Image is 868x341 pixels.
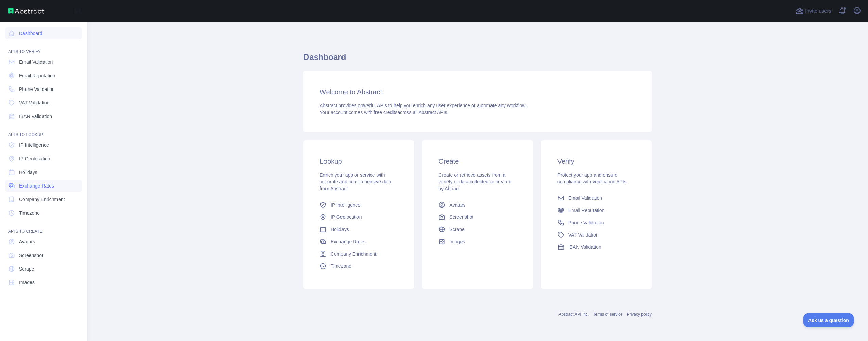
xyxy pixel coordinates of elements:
[555,216,638,229] a: Phone Validation
[19,86,55,93] span: Phone Validation
[803,313,854,327] iframe: Toggle Customer Support
[317,236,400,248] a: Exchange Rates
[19,99,49,106] span: VAT Validation
[5,193,82,206] a: Company Enrichment
[320,172,391,191] span: Enrich your app or service with accurate and comprehensive data from Abstract
[5,166,82,178] a: Holidays
[449,201,465,208] span: Avatars
[5,249,82,261] a: Screenshot
[5,263,82,275] a: Scrape
[555,192,638,204] a: Email Validation
[19,265,34,272] span: Scrape
[449,226,464,233] span: Scrape
[5,180,82,192] a: Exchange Rates
[557,172,627,184] span: Protect your app and ensure compliance with verification APIs
[8,8,44,14] img: Abstract API
[627,312,652,317] a: Privacy policy
[19,59,53,65] span: Email Validation
[5,97,82,109] a: VAT Validation
[449,214,473,221] span: Screenshot
[805,7,831,15] span: Invite users
[331,250,377,257] span: Company Enrichment
[19,210,40,216] span: Timezone
[317,223,400,236] a: Holidays
[555,229,638,241] a: VAT Validation
[317,211,400,223] a: IP Geolocation
[303,52,652,68] h1: Dashboard
[436,199,519,211] a: Avatars
[19,252,43,259] span: Screenshot
[5,221,82,234] div: API'S TO CREATE
[19,169,37,176] span: Holidays
[19,238,35,245] span: Avatars
[794,5,833,16] button: Invite users
[320,87,635,97] h3: Welcome to Abstract.
[568,231,599,238] span: VAT Validation
[593,312,622,317] a: Terms of service
[5,236,82,248] a: Avatars
[5,139,82,151] a: IP Intelligence
[331,214,362,221] span: IP Geolocation
[568,219,604,226] span: Phone Validation
[436,223,519,236] a: Scrape
[331,201,361,208] span: IP Intelligence
[19,72,55,79] span: Email Reputation
[317,199,400,211] a: IP Intelligence
[317,248,400,260] a: Company Enrichment
[331,238,366,245] span: Exchange Rates
[374,110,397,115] span: free credits
[438,172,511,191] span: Create or retrieve assets from a variety of data collected or created by Abtract
[568,195,602,201] span: Email Validation
[331,226,349,233] span: Holidays
[5,152,82,165] a: IP Geolocation
[436,211,519,223] a: Screenshot
[320,110,448,115] span: Your account comes with across all Abstract APIs.
[331,263,351,270] span: Timezone
[320,103,527,108] span: Abstract provides powerful APIs to help you enrich any user experience or automate any workflow.
[19,279,35,286] span: Images
[568,244,601,250] span: IBAN Validation
[19,155,50,162] span: IP Geolocation
[5,83,82,95] a: Phone Validation
[436,236,519,248] a: Images
[19,182,54,189] span: Exchange Rates
[568,207,605,214] span: Email Reputation
[555,241,638,253] a: IBAN Validation
[5,69,82,82] a: Email Reputation
[5,276,82,289] a: Images
[19,113,52,120] span: IBAN Validation
[555,204,638,216] a: Email Reputation
[5,110,82,123] a: IBAN Validation
[449,238,465,245] span: Images
[5,41,82,54] div: API'S TO VERIFY
[559,312,589,317] a: Abstract API Inc.
[320,157,398,166] h3: Lookup
[317,260,400,272] a: Timezone
[438,157,516,166] h3: Create
[557,157,635,166] h3: Verify
[19,196,65,203] span: Company Enrichment
[5,27,82,39] a: Dashboard
[19,142,49,148] span: IP Intelligence
[5,207,82,219] a: Timezone
[5,124,82,137] div: API'S TO LOOKUP
[5,56,82,68] a: Email Validation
